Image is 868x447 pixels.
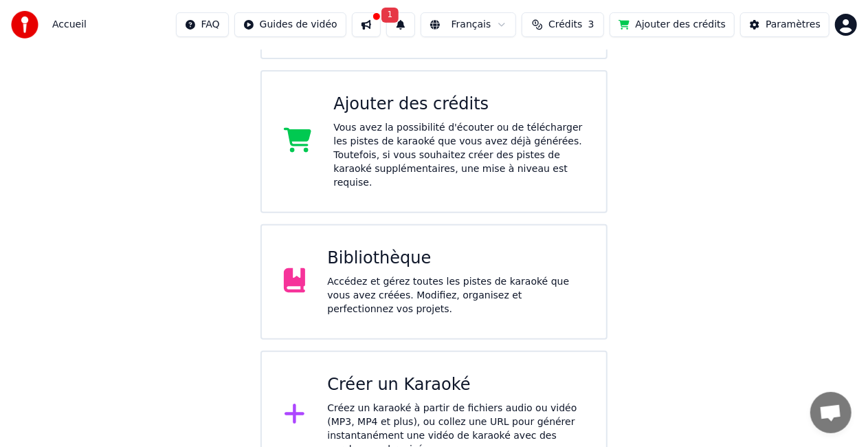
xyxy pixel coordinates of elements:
[610,12,735,37] button: Ajouter des crédits
[522,12,604,37] button: Crédits3
[327,248,584,270] div: Bibliothèque
[740,12,830,37] button: Paramètres
[333,121,584,190] div: Vous avez la possibilité d'écouter ou de télécharger les pistes de karaoké que vous avez déjà gén...
[327,374,584,396] div: Créer un Karaoké
[810,392,852,433] div: Ouvrir le chat
[52,18,87,32] span: Accueil
[588,18,594,32] span: 3
[381,8,399,23] span: 1
[327,275,584,316] div: Accédez et gérez toutes les pistes de karaoké que vous avez créées. Modifiez, organisez et perfec...
[52,18,87,32] nav: breadcrumb
[548,18,582,32] span: Crédits
[176,12,229,37] button: FAQ
[386,12,415,37] button: 1
[333,94,584,116] div: Ajouter des crédits
[234,12,346,37] button: Guides de vidéo
[11,11,38,39] img: youka
[766,18,821,32] div: Paramètres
